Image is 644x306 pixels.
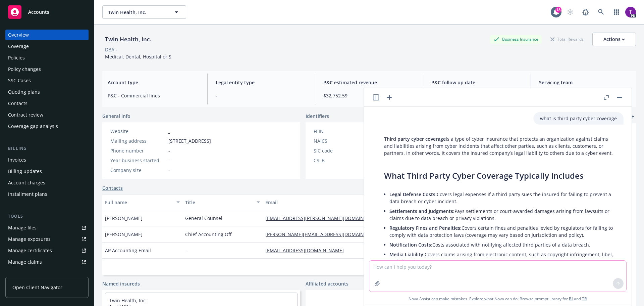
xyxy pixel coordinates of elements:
div: Policies [8,52,25,63]
div: Contacts [8,98,28,109]
button: Actions [592,33,636,46]
a: Start snowing [563,5,577,19]
li: Covers certain fines and penalties levied by regulators for failing to comply with data protectio... [389,223,617,240]
span: General Counsel [185,215,222,222]
div: Website [110,128,166,135]
div: Email [265,199,386,206]
div: NAICS [314,137,369,144]
div: 18 [555,7,561,13]
li: Covers claims arising from electronic content, such as copyright infringement, libel, or defamation. [389,250,617,266]
div: Manage certificates [8,245,52,256]
span: P&C estimated revenue [323,79,415,86]
div: SIC code [314,147,369,154]
div: Overview [8,30,29,40]
span: Servicing team [539,79,631,86]
span: Legal Defense Costs: [389,191,437,198]
div: Quoting plans [8,87,40,97]
li: Covers legal expenses if a third party sues the insured for failing to prevent a data breach or c... [389,189,617,206]
a: Invoices [5,155,89,165]
div: Total Rewards [547,35,587,43]
a: Manage claims [5,257,89,267]
span: Media Liability: [389,251,425,258]
span: P&C - Commercial lines [108,92,199,99]
a: [EMAIL_ADDRESS][PERSON_NAME][DOMAIN_NAME] [265,215,387,221]
a: Account charges [5,177,89,188]
button: Title [182,194,263,210]
a: Installment plans [5,189,89,200]
div: Manage files [8,222,37,233]
div: Coverage [8,41,29,52]
p: what is third party cyber coverage [540,115,617,122]
a: Policies [5,52,89,63]
div: DBA: - [105,46,117,53]
div: Business Insurance [490,35,542,43]
a: Report a Bug [579,5,592,19]
a: Policy changes [5,64,89,75]
span: AP Accounting Email [105,247,151,254]
div: Policy changes [8,64,41,75]
span: Nova Assist can make mistakes. Explore what Nova can do: Browse prompt library for and [409,292,587,306]
button: Email [263,194,396,210]
div: FEIN [314,128,369,135]
span: Settlements and Judgments: [389,208,454,214]
a: TR [582,296,587,302]
a: Search [594,5,608,19]
span: Chief Accounting Off [185,231,231,238]
span: - [168,167,170,174]
a: Manage files [5,222,89,233]
div: Manage exposures [8,234,51,245]
div: SSC Cases [8,75,31,86]
a: add [628,113,636,121]
a: Manage exposures [5,234,89,245]
a: [PERSON_NAME][EMAIL_ADDRESS][DOMAIN_NAME] [265,231,387,237]
a: Manage BORs [5,268,89,279]
a: Coverage gap analysis [5,121,89,132]
span: [PERSON_NAME] [105,215,143,222]
a: Manage certificates [5,245,89,256]
span: [PERSON_NAME] [105,231,143,238]
a: BI [569,296,573,302]
a: Contract review [5,110,89,120]
img: photo [625,7,636,17]
div: Company size [110,167,166,174]
div: Mailing address [110,137,166,144]
div: Phone number [110,147,166,154]
span: Open Client Navigator [12,284,62,291]
div: Invoices [8,155,26,165]
div: Installment plans [8,189,47,200]
span: Regulatory Fines and Penalties: [389,225,462,231]
button: Twin Health, Inc. [102,5,186,19]
div: Account charges [8,177,45,188]
a: Twin Health, Inc [109,297,146,304]
span: Account type [108,79,199,86]
span: Third party cyber coverage [384,136,446,142]
a: Contacts [102,184,123,191]
a: Named insureds [102,280,140,287]
span: - [185,247,187,254]
a: - [168,128,170,134]
div: Twin Health, Inc. [102,35,154,44]
span: Notification Costs: [389,242,432,248]
a: Coverage [5,41,89,52]
li: Costs associated with notifying affected third parties of a data breach. [389,240,617,250]
a: Affiliated accounts [306,280,348,287]
a: [EMAIL_ADDRESS][DOMAIN_NAME] [265,247,349,254]
span: Medical, Dental, Hospital or S [105,53,171,60]
a: Quoting plans [5,87,89,97]
div: Tools [5,213,89,220]
span: Legal entity type [216,79,307,86]
a: Billing updates [5,166,89,177]
div: Actions [603,33,625,46]
span: P&C follow up date [431,79,523,86]
div: CSLB [314,157,369,164]
button: Full name [102,194,182,210]
div: Manage claims [8,257,42,267]
span: Identifiers [306,113,329,120]
span: $32,752.59 [323,92,415,99]
h3: What Third Party Cyber Coverage Typically Includes [384,170,617,181]
span: [STREET_ADDRESS] [168,137,211,144]
span: - [168,157,170,164]
span: General info [102,113,130,120]
div: Billing updates [8,166,42,177]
